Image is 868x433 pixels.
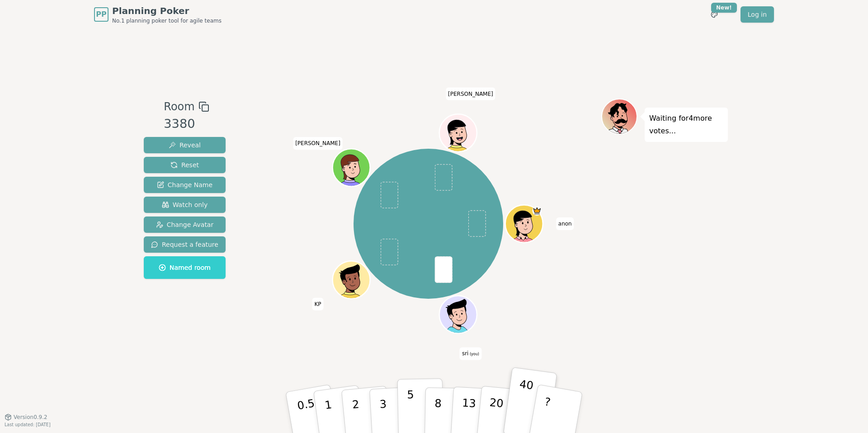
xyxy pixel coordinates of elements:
[312,297,323,310] span: Click to change your name
[144,137,226,153] button: Reveal
[164,115,209,133] div: 3380
[162,200,208,209] span: Watch only
[144,216,226,233] button: Change Avatar
[94,5,222,24] a: PPPlanning PokerNo.1 planning poker tool for agile teams
[169,141,201,150] span: Reveal
[164,99,194,115] span: Room
[14,414,47,421] span: Version 0.9.2
[112,17,222,24] span: No.1 planning poker tool for agile teams
[460,347,481,360] span: Click to change your name
[5,414,47,421] button: Version0.9.2
[649,112,723,137] p: Waiting for 4 more votes...
[711,3,737,13] div: New!
[96,9,106,20] span: PP
[144,236,226,253] button: Request a feature
[293,137,343,150] span: Click to change your name
[5,422,51,427] span: Last updated: [DATE]
[741,6,774,23] a: Log in
[156,220,214,229] span: Change Avatar
[159,263,211,272] span: Named room
[144,157,226,173] button: Reset
[706,6,722,23] button: New!
[144,197,226,213] button: Watch only
[468,352,479,356] span: (you)
[151,240,218,249] span: Request a feature
[440,297,476,332] button: Click to change your avatar
[144,256,226,279] button: Named room
[170,160,199,169] span: Reset
[514,378,534,428] p: 40
[556,217,574,230] span: Click to change your name
[446,87,495,100] span: Click to change your name
[157,180,212,189] span: Change Name
[532,206,542,216] span: anon is the host
[112,5,222,17] span: Planning Poker
[144,177,226,193] button: Change Name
